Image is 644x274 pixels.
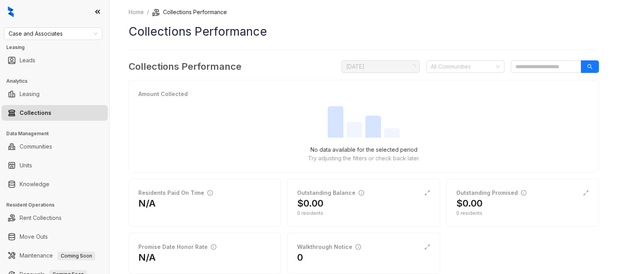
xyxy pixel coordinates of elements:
a: Units [20,158,32,173]
a: Knowledge [20,176,49,192]
div: Outstanding Balance [297,189,364,197]
h2: 0 [297,251,303,264]
li: Maintenance [2,248,108,263]
h2: $0.00 [456,197,483,210]
li: Move Outs [2,229,108,245]
h3: Data Management [6,130,109,137]
div: Residents Paid On Time [138,189,213,197]
p: No data available for the selected period [310,145,417,154]
div: Walkthrough Notice [297,243,361,251]
div: 0 residents [297,210,430,217]
h3: Resident Operations [6,201,109,209]
img: logo [8,6,14,17]
li: Knowledge [2,176,108,192]
h3: Collections Performance [129,60,241,74]
a: Home [127,8,145,16]
li: Leads [2,53,108,68]
li: Communities [2,139,108,154]
li: Rent Collections [2,210,108,226]
div: Outstanding Promised [456,189,526,197]
div: Promise Date Honor Rate [138,243,216,251]
span: August 2025 [346,61,415,73]
a: Communities [20,139,52,154]
span: search [587,64,593,69]
span: loading [410,64,416,70]
span: Case and Associates [9,28,98,40]
span: expand-alt [583,190,589,196]
h2: N/A [138,197,156,210]
li: Collections Performance [152,8,227,16]
h2: N/A [138,251,156,264]
div: 0 residents [456,210,589,217]
h3: Leasing [6,44,109,51]
a: Leads [20,53,35,68]
span: expand-alt [424,244,430,250]
li: Leasing [2,86,108,102]
a: Collections [20,105,51,121]
a: Rent Collections [20,210,62,226]
span: info-circle [207,190,213,196]
li: Collections [2,105,108,121]
li: Units [2,158,108,173]
h3: Analytics [6,78,109,85]
h2: $0.00 [297,197,323,210]
span: info-circle [521,190,526,196]
span: expand-alt [424,190,430,196]
span: info-circle [211,244,216,250]
span: info-circle [359,190,364,196]
a: Leasing [20,86,40,102]
a: Move Outs [20,229,48,245]
span: info-circle [356,244,361,250]
p: Try adjusting the filters or check back later. [308,154,420,163]
strong: Amount Collected [138,91,188,97]
span: Coming Soon [58,252,95,260]
li: / [147,8,149,16]
h1: Collections Performance [129,23,599,40]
